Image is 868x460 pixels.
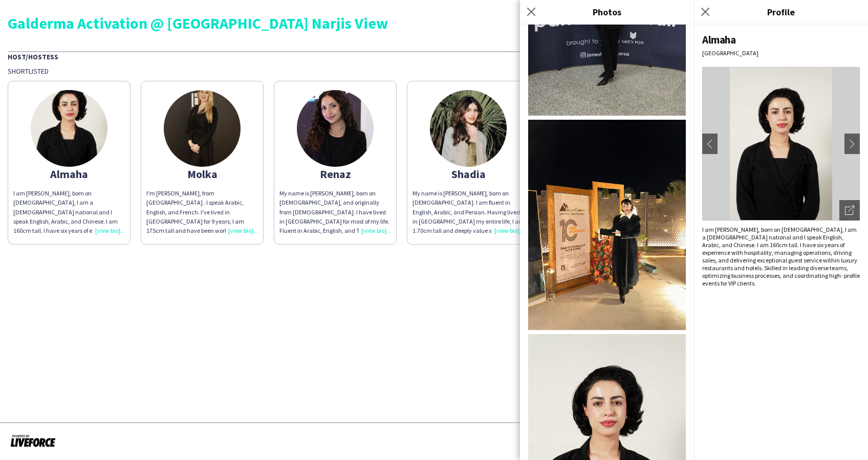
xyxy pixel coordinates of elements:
[694,5,868,18] h3: Profile
[8,67,860,76] div: Shortlisted
[13,189,125,235] div: I am [PERSON_NAME], born on [DEMOGRAPHIC_DATA], I am a [DEMOGRAPHIC_DATA] national and I speak En...
[146,189,258,235] div: I'm [PERSON_NAME], from [GEOGRAPHIC_DATA] . I speak Arabic, English, and French. I've lived in [G...
[702,49,860,57] div: [GEOGRAPHIC_DATA]
[297,90,374,167] img: thumb-66e5d0fb24c9f.jpeg
[8,51,860,61] div: Host/Hostess
[413,169,524,179] div: Shadia
[279,169,391,179] div: Renaz
[702,67,860,221] img: Crew avatar or photo
[528,120,686,330] img: Crew photo 1113545
[164,90,241,167] img: thumb-66fc3cc8af0b7.jpeg
[10,433,56,448] img: Powered by Liveforce
[8,15,860,31] div: Galderma Activation @ [GEOGRAPHIC_DATA] Narjis View
[430,90,507,167] img: thumb-672a4f785de2f.jpeg
[520,5,694,18] h3: Photos
[702,33,860,47] div: Almaha
[839,200,860,221] div: Open photos pop-in
[146,169,258,179] div: Molka
[13,169,125,179] div: Almaha
[702,226,860,287] div: I am [PERSON_NAME], born on [DEMOGRAPHIC_DATA], I am a [DEMOGRAPHIC_DATA] national and I speak En...
[413,189,524,235] div: My name is [PERSON_NAME], born on [DEMOGRAPHIC_DATA]. I am fluent in English, Arabic, and Persian...
[279,189,391,235] div: My name is [PERSON_NAME], born on [DEMOGRAPHIC_DATA], and originally from [DEMOGRAPHIC_DATA]. I h...
[31,90,107,167] img: thumb-6cf3761b-a91a-4e67-9ce6-6902d294ea4f.jpg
